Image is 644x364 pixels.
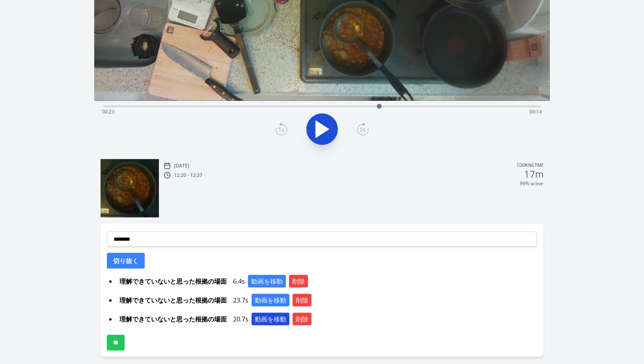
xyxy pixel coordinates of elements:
[107,253,145,269] button: 切り抜く
[116,294,230,306] span: 理解できていないと思った根拠の場面
[174,172,202,178] p: 12:20 - 12:37
[252,294,289,306] button: 動画を移動
[116,313,230,325] span: 理解できていないと思った根拠の場面
[524,169,543,179] h2: 17m
[116,275,230,288] span: 理解できていないと思った根拠の場面
[101,159,159,217] img: 250909032134_thumb.jpeg
[248,275,286,288] button: 動画を移動
[520,180,543,187] p: 99% active
[174,163,189,169] p: [DATE]
[116,313,537,325] div: 20.7s
[530,108,542,115] span: 00:14
[252,313,289,325] button: 動画を移動
[116,275,537,288] div: 6.4s
[293,313,312,325] button: 削除
[116,294,537,306] div: 23.7s
[517,162,543,169] p: Cooking time
[293,294,312,306] button: 削除
[289,275,308,288] button: 削除
[102,108,114,115] span: 00:23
